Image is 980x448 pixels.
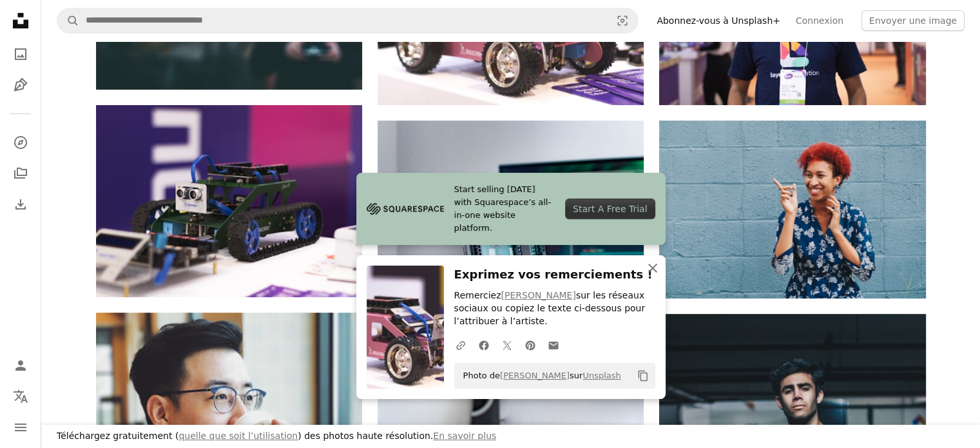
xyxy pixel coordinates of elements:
[433,431,496,441] a: En savoir plus
[454,266,655,284] h3: Exprimez vos remerciements !
[96,105,362,297] img: Rail continu bleu et noir
[8,8,34,36] a: Accueil — Unsplash
[565,199,655,219] div: Start A Free Trial
[8,130,34,155] a: Explorer
[8,191,34,217] a: Historique de téléchargement
[367,199,444,219] img: file-1705255347840-230a6ab5bca9image
[500,371,570,380] a: [PERSON_NAME]
[582,371,620,380] a: Unsplash
[788,10,851,31] a: Connexion
[501,290,575,300] a: [PERSON_NAME]
[632,365,654,387] button: Copier dans le presse-papier
[454,289,655,328] p: Remerciez sur les réseaux sociaux ou copiez le texte ci-dessous pour l’attribuer à l’artiste.
[649,10,788,31] a: Abonnez-vous à Unsplash+
[8,161,34,186] a: Collections
[861,10,965,31] button: Envoyer une image
[57,8,639,34] form: Rechercher des visuels sur tout le site
[495,332,519,358] a: Partagez-leTwitter
[472,332,495,358] a: Partagez-leFacebook
[8,384,34,409] button: Langue
[356,173,666,245] a: Start selling [DATE] with Squarespace’s all-in-one website platform.Start A Free Trial
[519,332,542,358] a: Partagez-lePinterest
[178,431,298,441] a: quelle que soit l’utilisation
[457,365,621,386] span: Photo de sur
[57,8,79,33] button: Rechercher sur Unsplash
[8,353,34,378] a: Connexion / S’inscrire
[8,72,34,98] a: Illustrations
[542,332,565,358] a: Partager par mail
[454,183,555,235] span: Start selling [DATE] with Squarespace’s all-in-one website platform.
[8,41,34,67] a: Photos
[96,195,362,207] a: Rail continu bleu et noir
[8,414,34,440] button: Menu
[659,121,925,298] img: femme souriant tout en pointant sur son côté droit
[607,8,638,33] button: Recherche de visuels
[57,430,496,443] h3: Téléchargez gratuitement ( ) des photos haute résolution.
[659,203,925,215] a: femme souriant tout en pointant sur son côté droit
